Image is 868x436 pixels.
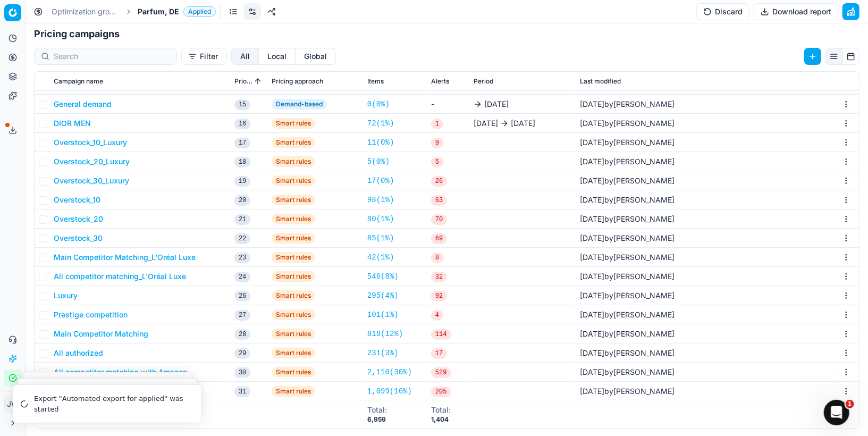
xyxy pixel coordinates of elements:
span: 19 [234,176,250,187]
button: local [259,48,296,65]
div: by [PERSON_NAME] [580,175,675,186]
span: [DATE] [580,138,604,147]
div: by [PERSON_NAME] [580,309,675,320]
a: 17(0%) [367,175,394,186]
div: by [PERSON_NAME] [580,386,675,397]
a: 295(4%) [367,290,399,301]
div: by [PERSON_NAME] [580,367,675,378]
div: by [PERSON_NAME] [580,290,675,301]
span: Parfum, DE [138,6,179,17]
div: by [PERSON_NAME] [580,195,675,205]
span: [DATE] [580,291,604,300]
button: Overstock_10 [54,195,100,205]
span: Smart rules [272,348,315,358]
span: 27 [234,310,250,321]
button: Overstock_30_Luxury [54,175,129,186]
span: 20 [234,195,250,206]
span: Smart rules [272,214,315,224]
button: Overstock_30 [54,233,103,244]
span: 16 [234,119,250,129]
span: 24 [234,272,250,282]
span: Smart rules [272,290,315,301]
button: Sorted by Priority ascending [252,76,263,87]
span: Smart rules [272,252,315,263]
div: 6,959 [367,415,387,424]
a: 80(1%) [367,214,394,224]
span: 26 [234,291,250,301]
div: by [PERSON_NAME] [580,214,675,224]
span: [DATE] [580,253,604,262]
input: Search [54,51,170,62]
span: [DATE] [474,118,498,129]
span: Last modified [580,77,621,86]
span: 17 [431,348,447,359]
span: 28 [234,329,250,340]
button: Overstock_20_Luxury [54,156,130,167]
span: Smart rules [272,367,315,378]
button: Overstock_20 [54,214,103,224]
span: 17 [234,138,250,148]
span: 29 [234,348,250,359]
button: Discard [696,3,749,20]
span: Priority [234,77,252,86]
span: Parfum, DEApplied [138,6,216,17]
a: Optimization groups [52,6,120,17]
span: Alerts [431,77,449,86]
span: Smart rules [272,309,315,320]
a: 11(0%) [367,137,394,148]
div: by [PERSON_NAME] [580,137,675,148]
span: 9 [431,138,443,148]
a: 85(1%) [367,233,394,244]
span: 1 [846,400,854,408]
span: Smart rules [272,137,315,148]
span: Items [367,77,384,86]
button: All competitor matching with Amazon [54,367,187,378]
span: 69 [431,233,447,244]
a: 546(8%) [367,271,399,282]
button: All competitor matching_L'Oréal Luxe [54,271,186,282]
span: 15 [234,99,250,110]
button: Prestige competition [54,309,128,320]
span: Smart rules [272,386,315,397]
span: [DATE] [580,367,604,376]
span: [DATE] [580,176,604,185]
span: Smart rules [272,118,315,129]
nav: breadcrumb [52,6,216,17]
span: 70 [431,214,447,225]
span: Demand-based [272,99,327,110]
button: General demand [54,99,112,110]
span: [DATE] [580,387,604,396]
span: [DATE] [580,310,604,319]
button: Overstock_10_Luxury [54,137,127,148]
button: Filter [181,48,227,65]
iframe: Intercom live chat [824,400,849,425]
span: Period [474,77,493,86]
div: 1,404 [431,415,451,424]
span: Applied [183,6,216,17]
span: [DATE] [580,119,604,128]
span: 26 [431,176,447,187]
span: 92 [431,291,447,301]
td: - [427,95,469,114]
span: Smart rules [272,329,315,339]
div: by [PERSON_NAME] [580,118,675,129]
a: 5(0%) [367,156,390,167]
span: [DATE] [580,272,604,281]
div: by [PERSON_NAME] [580,348,675,358]
span: 31 [234,387,250,397]
div: by [PERSON_NAME] [580,329,675,339]
span: 22 [234,233,250,244]
span: 114 [431,329,451,340]
span: 5 [431,157,443,167]
span: [DATE] [580,233,604,242]
a: 72(1%) [367,118,394,129]
span: 8 [431,253,443,263]
button: DIOR MEN [54,118,91,129]
a: 98(1%) [367,195,394,205]
div: by [PERSON_NAME] [580,252,675,263]
span: [DATE] [511,118,535,129]
div: Export "Automated export for applied" was started [34,393,189,414]
span: [DATE] [580,348,604,357]
span: [DATE] [580,157,604,166]
button: JW [4,396,21,413]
